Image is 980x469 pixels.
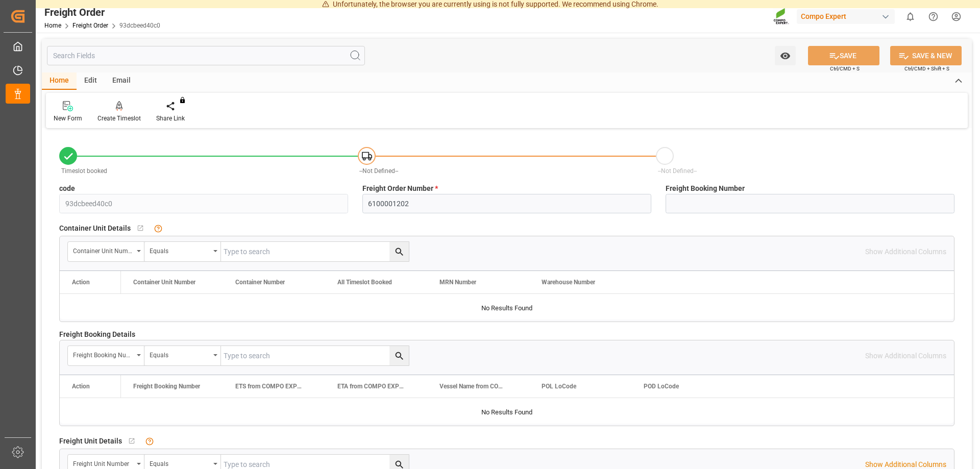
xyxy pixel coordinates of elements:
[73,244,133,256] div: Container Unit Number
[77,72,105,90] div: Edit
[359,167,398,175] span: --Not Defined--
[59,329,135,340] span: Freight Booking Details
[73,348,133,360] div: Freight Booking Number
[808,46,879,65] button: SAVE
[542,279,595,286] span: Warehouse Number
[59,436,122,447] span: Freight Unit Details
[144,346,221,365] button: open menu
[97,114,141,123] div: Create Timeslot
[389,346,409,365] button: search button
[890,46,962,65] button: SAVE & NEW
[235,383,304,390] span: ETS from COMPO EXPERT
[150,457,210,468] div: Equals
[221,242,409,261] input: Type to search
[59,223,131,234] span: Container Unit Details
[133,383,200,390] span: Freight Booking Number
[542,383,576,390] span: POL LoCode
[72,383,90,390] div: Action
[54,114,82,123] div: New Form
[337,279,392,286] span: All Timeslot Booked
[439,279,476,286] span: MRN Number
[44,5,160,20] div: Freight Order
[389,242,409,261] button: search button
[133,279,195,286] span: Container Unit Number
[144,242,221,261] button: open menu
[150,244,210,256] div: Equals
[47,46,365,65] input: Search Fields
[775,46,796,65] button: open menu
[150,348,210,360] div: Equals
[362,183,438,194] span: Freight Order Number
[68,242,144,261] button: open menu
[904,65,949,72] span: Ctrl/CMD + Shift + S
[221,346,409,365] input: Type to search
[105,72,138,90] div: Email
[235,279,285,286] span: Container Number
[61,167,107,175] span: Timeslot booked
[72,22,108,29] a: Freight Order
[644,383,679,390] span: POD LoCode
[439,383,508,390] span: Vessel Name from COMPO EXPERT
[42,72,77,90] div: Home
[337,383,406,390] span: ETA from COMPO EXPERT
[830,65,860,72] span: Ctrl/CMD + S
[59,183,75,194] span: code
[658,167,697,175] span: --Not Defined--
[68,346,144,365] button: open menu
[666,183,745,194] span: Freight Booking Number
[72,279,90,286] div: Action
[44,22,61,29] a: Home
[73,457,133,468] div: Freight Unit Number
